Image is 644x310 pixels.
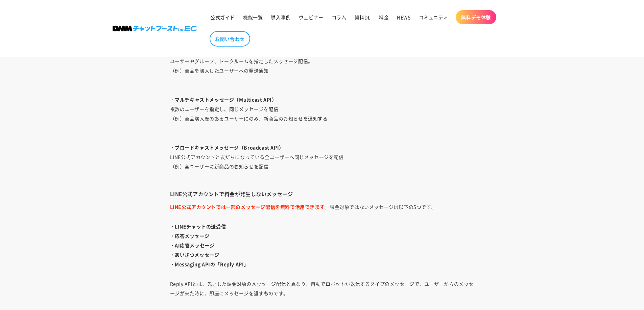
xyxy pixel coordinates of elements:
span: コラム [332,14,347,20]
p: 課金対象ではないメッセージは以下の5つです。 [170,202,474,212]
span: 公式ガイド [210,14,235,20]
strong: ・Messaging APIの「Reply API」 [170,261,249,267]
span: お問い合わせ [215,36,245,42]
a: 公式ガイド [206,10,239,24]
span: NEWS [397,14,410,20]
a: 料金 [375,10,393,24]
a: 導入事例 [267,10,294,24]
strong: ・あいさつメッセージ [170,251,219,258]
span: コミュニティ [419,14,449,20]
span: ウェビナー [299,14,324,20]
strong: LINE公式アカウントでは一部のメッセージ配信を無料で活用できます [170,203,325,210]
p: ユーザーやグループ、トークルームを指定したメッセージ配信。 （例）商品を購入したユーザーへの発送通知 [170,47,474,85]
span: 料金 [379,14,389,20]
span: 導入事例 [271,14,290,20]
a: 機能一覧 [239,10,267,24]
span: 無料デモ体験 [461,14,491,20]
strong: ・AI応答メッセージ [170,242,215,249]
img: 株式会社DMM Boost [113,26,197,31]
a: 資料DL [351,10,375,24]
strong: ・LINEチャットの送受信 [170,223,226,230]
p: ・ 複数のユーザーを指定し、同じメッセージを配信 （例）商品購入歴のあるユーザーにのみ、新商品のお知らせを通知する [170,95,474,133]
a: コラム [328,10,351,24]
span: 資料DL [355,14,371,20]
strong: ・ブロードキャストメッセージ（Broadcast API） [170,144,284,151]
a: コミュニティ [415,10,453,24]
strong: マルチキャストメッセージ（Multicast API） [175,96,277,103]
a: ウェビナー [295,10,328,24]
span: 機能一覧 [243,14,263,20]
p: Reply APIとは、先述した課金対象のメッセージ配信と異なり、自動でロボットが返信するタイプのメッセージで、ユーザーからのメッセージが来た時に、即座にメッセージを返すものです。 [170,279,474,298]
span: 。 [170,203,330,210]
strong: ・応答メッセージ [170,232,210,239]
a: 無料デモ体験 [456,10,496,24]
p: LINE公式アカウントと友だちになっている全ユーザーへ同じメッセージを配信 （例）全ユーザーに新商品のお知らせを配信 [170,143,474,180]
a: NEWS [393,10,414,24]
a: お問い合わせ [210,31,250,47]
h4: LINE公式アカウントで料金が発生しないメッセージ [170,191,474,197]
